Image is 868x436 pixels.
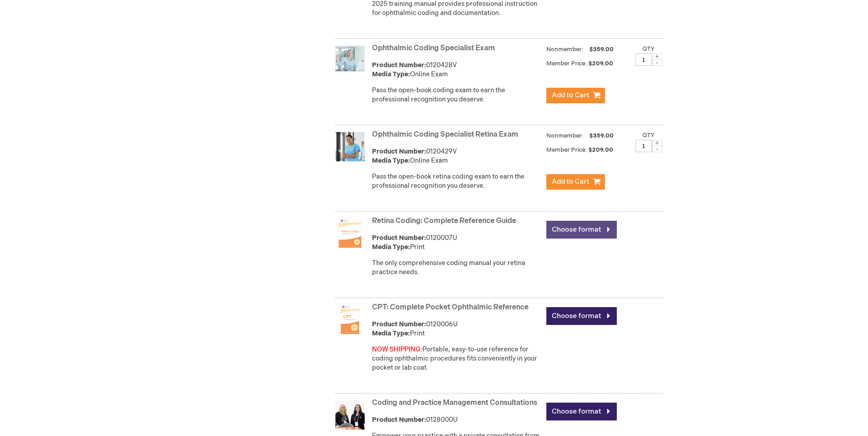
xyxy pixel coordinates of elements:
[335,218,365,248] img: Retina Coding: Complete Reference Guide
[588,132,615,139] span: $359.00
[546,130,583,142] strong: Nonmember:
[546,174,605,190] button: Add to Cart
[636,140,652,152] input: Qty
[372,234,426,242] strong: Product Number:
[546,307,617,325] a: Choose format
[372,147,542,165] div: 0120429V Online Exam
[546,403,617,420] a: Choose format
[372,303,528,312] a: CPT: Complete Pocket Ophthalmic Reference
[372,345,542,372] div: Portable, easy-to-use reference for coding ophthalmic procedures fits conveniently in your pocket...
[372,70,410,78] strong: Media Type:
[372,416,426,424] strong: Product Number:
[372,320,426,328] strong: Product Number:
[588,46,615,53] span: $359.00
[642,45,655,53] label: Qty
[546,88,605,103] button: Add to Cart
[335,305,365,334] img: CPT: Complete Pocket Ophthalmic Reference
[372,234,542,252] div: 0120007U Print
[372,399,537,407] a: Coding and Practice Management Consultations
[372,61,542,79] div: 0120428V Online Exam
[372,217,516,225] a: Retina Coding: Complete Reference Guide
[546,221,617,239] a: Choose format
[372,172,542,191] p: Pass the open-book retina coding exam to earn the professional recognition you deserve.
[588,60,615,67] span: $209.00
[372,148,426,155] strong: Product Number:
[372,415,542,425] div: 0128000U
[335,132,365,161] img: Ophthalmic Coding Specialist Retina Exam
[552,91,589,100] span: Add to Cart
[642,132,655,139] label: Qty
[546,44,583,55] strong: Nonmember:
[372,320,542,338] div: 0120006U Print
[546,60,587,67] strong: Member Price:
[636,53,652,66] input: Qty
[335,400,365,430] img: Coding and Practice Management Consultations
[552,177,589,186] span: Add to Cart
[372,330,410,337] strong: Media Type:
[546,146,587,154] strong: Member Price:
[588,146,615,154] span: $209.00
[372,346,422,353] font: NOW SHIPPING:
[372,130,518,139] a: Ophthalmic Coding Specialist Retina Exam
[372,86,542,104] p: Pass the open-book coding exam to earn the professional recognition you deserve.
[372,243,410,251] strong: Media Type:
[335,46,365,75] img: Ophthalmic Coding Specialist Exam
[372,61,426,69] strong: Product Number:
[372,157,410,165] strong: Media Type:
[372,259,542,277] p: The only comprehensive coding manual your retina practice needs.
[372,44,495,53] a: Ophthalmic Coding Specialist Exam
